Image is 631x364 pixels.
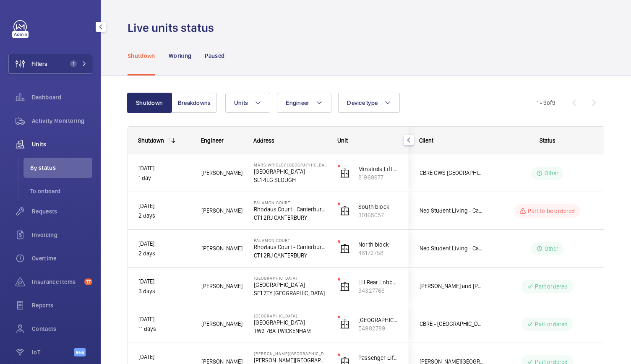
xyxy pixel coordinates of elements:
[74,348,86,356] span: Beta
[254,162,327,167] p: Mars Wrigley [GEOGRAPHIC_DATA]
[358,211,399,219] p: 30165057
[201,168,243,178] span: [PERSON_NAME]
[254,205,327,213] p: Rhodaus Court - Canterbury Student Accommodation
[340,244,350,254] img: elevator.svg
[128,52,155,60] p: Shutdown
[420,244,484,253] span: Neo Student Living - Canterbury Palamon Court
[547,99,552,106] span: of
[138,277,190,286] p: [DATE]
[31,60,47,68] span: Filters
[540,137,555,144] span: Status
[358,316,399,324] p: [GEOGRAPHIC_DATA] (MRL)
[358,278,399,286] p: LH Rear Lobby - CP70300 / SC35194
[254,327,327,335] p: TW2 7BA TWICKENHAM
[201,206,243,216] span: [PERSON_NAME]
[358,286,399,295] p: 34327766
[32,278,81,286] span: Insurance items
[545,169,559,177] p: Other
[535,282,568,291] p: Part ordered
[254,213,327,222] p: CT1 2RJ CANTERBURY
[138,352,190,362] p: [DATE]
[205,52,224,60] p: Paused
[537,100,555,106] span: 1 - 9 9
[254,351,327,356] p: [PERSON_NAME][GEOGRAPHIC_DATA]
[254,318,327,327] p: [GEOGRAPHIC_DATA]
[254,251,327,260] p: CT1 2RJ CANTERBURY
[32,231,92,239] span: Invoicing
[338,93,400,113] button: Device type
[201,319,243,329] span: [PERSON_NAME]
[32,93,92,101] span: Dashboard
[138,201,190,211] p: [DATE]
[234,99,248,106] span: Units
[340,319,350,329] img: elevator.svg
[254,289,327,297] p: SE1 7TY [GEOGRAPHIC_DATA]
[254,167,327,176] p: [GEOGRAPHIC_DATA]
[340,206,350,216] img: elevator.svg
[420,168,484,178] span: CBRE GWS [GEOGRAPHIC_DATA]- [GEOGRAPHIC_DATA] [GEOGRAPHIC_DATA] [GEOGRAPHIC_DATA]
[32,301,92,309] span: Reports
[358,324,399,333] p: 54982789
[172,93,217,113] button: Breakdowns
[277,93,331,113] button: Engineer
[32,348,74,356] span: IoT
[138,249,190,258] p: 2 days
[528,207,575,215] p: Part to be ordered
[347,99,378,106] span: Device type
[254,200,327,205] p: Palamon Court
[32,325,92,333] span: Contacts
[340,168,350,178] img: elevator.svg
[138,239,190,249] p: [DATE]
[420,206,484,216] span: Neo Student Living - Canterbury Palamon Court
[358,354,399,362] p: Passenger Lift 2 - Guest Lift Middle
[138,211,190,221] p: 2 days
[32,207,92,216] span: Requests
[70,60,77,67] span: 1
[138,286,190,296] p: 3 days
[201,137,224,144] span: Engineer
[201,281,243,291] span: [PERSON_NAME]
[358,249,399,257] p: 46172758
[420,281,484,291] span: [PERSON_NAME] and [PERSON_NAME] National Lift Contract
[419,137,433,144] span: Client
[128,20,219,36] h1: Live units status
[254,238,327,243] p: Palamon Court
[138,315,190,324] p: [DATE]
[254,276,327,281] p: [GEOGRAPHIC_DATA]
[138,173,190,183] p: 1 day
[358,240,399,249] p: North block
[32,117,92,125] span: Activity Monitoring
[358,165,399,173] p: Minstrels Lift (2FLR)
[420,319,484,329] span: CBRE - [GEOGRAPHIC_DATA]
[358,173,399,182] p: 81969977
[138,137,164,144] div: Shutdown
[201,244,243,253] span: [PERSON_NAME]
[30,187,92,195] span: To onboard
[254,313,327,318] p: [GEOGRAPHIC_DATA]
[535,320,568,328] p: Part ordered
[254,281,327,289] p: [GEOGRAPHIC_DATA]
[30,164,92,172] span: By status
[545,244,559,253] p: Other
[254,243,327,251] p: Rhodaus Court - Canterbury Student Accommodation
[8,54,92,74] button: Filters1
[84,278,92,285] span: 17
[340,281,350,291] img: elevator.svg
[138,324,190,334] p: 11 days
[286,99,309,106] span: Engineer
[337,137,399,144] div: Unit
[169,52,191,60] p: Working
[32,140,92,148] span: Units
[32,254,92,263] span: Overtime
[225,93,270,113] button: Units
[138,164,190,173] p: [DATE]
[253,137,274,144] span: Address
[358,203,399,211] p: South block
[254,176,327,184] p: SL1 4LG SLOUGH
[127,93,172,113] button: Shutdown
